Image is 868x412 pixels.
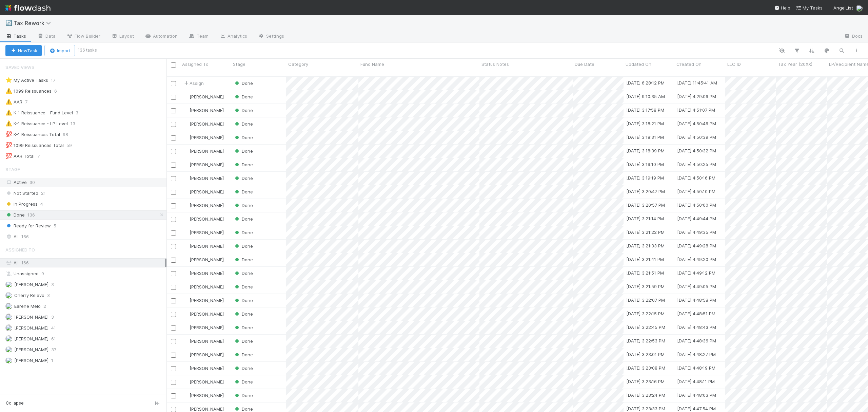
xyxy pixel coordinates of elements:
[5,189,38,198] span: Not Started
[676,61,702,68] span: Created On
[677,392,716,398] div: [DATE] 4:48:03 PM
[171,244,176,249] input: Toggle Row Selected
[626,337,665,344] div: [DATE] 3:22:53 PM
[190,94,224,99] span: [PERSON_NAME]
[626,120,664,127] div: [DATE] 3:18:21 PM
[626,229,665,236] div: [DATE] 3:21:22 PM
[626,79,665,86] div: [DATE] 6:28:12 PM
[626,174,664,181] div: [DATE] 3:19:19 PM
[234,148,253,154] span: Done
[234,175,253,181] span: Done
[233,61,245,68] span: Stage
[183,216,189,222] img: avatar_711f55b7-5a46-40da-996f-bc93b6b86381.png
[171,258,176,263] input: Toggle Row Selected
[183,80,204,87] span: Assign
[5,2,51,14] img: logo-inverted-e16ddd16eac7371096b0.svg
[234,366,253,371] span: Done
[5,222,51,230] span: Ready for Review
[677,161,716,168] div: [DATE] 4:50:25 PM
[677,283,716,290] div: [DATE] 4:49:05 PM
[171,176,176,181] input: Toggle Row Selected
[183,229,224,236] div: [PERSON_NAME]
[171,380,176,385] input: Toggle Row Selected
[5,211,25,219] span: Done
[139,31,183,42] a: Automation
[677,324,716,331] div: [DATE] 4:48:43 PM
[183,188,224,195] div: [PERSON_NAME]
[183,134,224,141] div: [PERSON_NAME]
[677,107,715,113] div: [DATE] 4:51:07 PM
[839,31,868,42] a: Docs
[626,215,664,222] div: [DATE] 3:21:14 PM
[171,393,176,398] input: Toggle Row Selected
[61,31,106,42] a: Flow Builder
[5,232,165,241] div: All
[234,298,253,303] span: Done
[29,180,35,185] span: 30
[234,120,253,127] div: Done
[626,188,665,195] div: [DATE] 3:20:47 PM
[234,257,253,262] span: Done
[190,108,224,113] span: [PERSON_NAME]
[190,162,224,167] span: [PERSON_NAME]
[626,242,665,249] div: [DATE] 3:21:33 PM
[234,324,253,331] div: Done
[234,148,253,154] div: Done
[677,93,716,100] div: [DATE] 4:29:06 PM
[677,351,716,358] div: [DATE] 4:48:27 PM
[5,163,20,176] span: Stage
[21,260,29,265] span: 166
[183,121,189,127] img: avatar_711f55b7-5a46-40da-996f-bc93b6b86381.png
[171,217,176,222] input: Toggle Row Selected
[183,392,224,399] div: [PERSON_NAME]
[5,259,165,267] div: All
[183,148,224,154] div: [PERSON_NAME]
[183,365,224,372] div: [PERSON_NAME]
[171,285,176,290] input: Toggle Row Selected
[234,338,253,344] div: Done
[183,135,189,140] img: avatar_711f55b7-5a46-40da-996f-bc93b6b86381.png
[5,76,48,85] div: My Active Tasks
[5,281,12,288] img: avatar_cfa6ccaa-c7d9-46b3-b608-2ec56ecf97ad.png
[183,189,189,194] img: avatar_711f55b7-5a46-40da-996f-bc93b6b86381.png
[234,175,253,182] div: Done
[21,232,29,241] span: 166
[183,324,224,331] div: [PERSON_NAME]
[234,121,253,127] span: Done
[727,61,741,68] span: LLC ID
[677,134,716,141] div: [DATE] 4:50:39 PM
[183,94,189,99] img: avatar_cfa6ccaa-c7d9-46b3-b608-2ec56ecf97ad.png
[182,61,209,68] span: Assigned To
[626,324,665,331] div: [DATE] 3:22:45 PM
[234,379,253,385] span: Done
[774,4,790,11] div: Help
[190,216,224,222] span: [PERSON_NAME]
[5,109,73,117] div: K-1 Reissuance - Fund Level
[47,291,50,300] span: 3
[183,161,224,168] div: [PERSON_NAME]
[76,109,85,117] span: 3
[183,216,224,222] div: [PERSON_NAME]
[626,134,664,141] div: [DATE] 3:18:31 PM
[190,243,224,249] span: [PERSON_NAME]
[51,280,54,289] span: 3
[234,93,253,100] div: Done
[234,161,253,168] div: Done
[5,335,12,342] img: avatar_711f55b7-5a46-40da-996f-bc93b6b86381.png
[5,45,42,56] button: NewTask
[183,351,224,358] div: [PERSON_NAME]
[626,93,665,100] div: [DATE] 9:10:35 AM
[5,357,12,364] img: avatar_66854b90-094e-431f-b713-6ac88429a2b8.png
[171,81,176,86] input: Toggle Row Selected
[14,336,48,341] span: [PERSON_NAME]
[190,406,224,412] span: [PERSON_NAME]
[183,378,224,385] div: [PERSON_NAME]
[41,189,46,198] span: 21
[626,147,665,154] div: [DATE] 3:18:39 PM
[856,5,863,12] img: avatar_d45d11ee-0024-4901-936f-9df0a9cc3b4e.png
[190,257,224,262] span: [PERSON_NAME]
[234,189,253,194] span: Done
[171,190,176,195] input: Toggle Row Selected
[677,337,716,344] div: [DATE] 4:48:36 PM
[51,313,54,321] span: 3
